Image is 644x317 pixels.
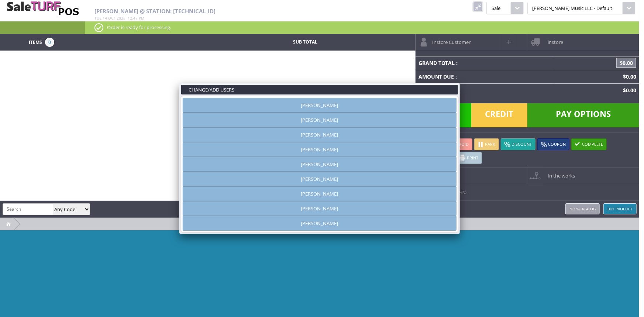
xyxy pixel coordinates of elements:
[183,127,457,142] a: [PERSON_NAME]
[183,113,457,127] a: [PERSON_NAME]
[183,216,457,231] a: [PERSON_NAME]
[183,186,457,201] a: [PERSON_NAME]
[183,157,457,172] a: [PERSON_NAME]
[183,172,457,186] a: [PERSON_NAME]
[453,76,466,90] a: Close
[183,142,457,157] a: [PERSON_NAME]
[181,85,458,94] h3: CHANGE/ADD USERS
[183,98,457,113] a: [PERSON_NAME]
[183,201,457,216] a: [PERSON_NAME]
